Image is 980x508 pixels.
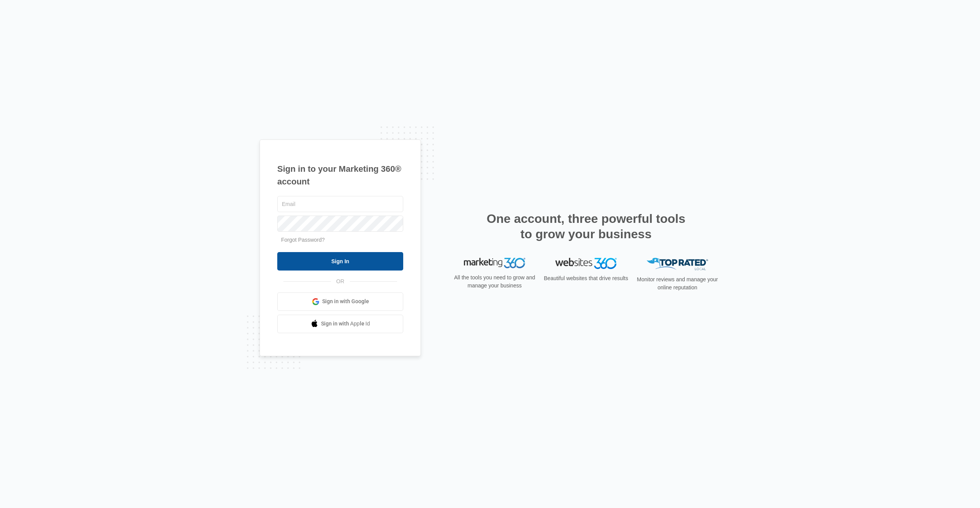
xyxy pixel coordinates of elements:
[331,277,350,286] span: OR
[634,276,720,292] p: Monitor reviews and manage your online reputation
[322,297,369,305] span: Sign in with Google
[464,258,525,269] img: Marketing 360
[277,315,403,333] a: Sign in with Apple Id
[452,274,538,290] p: All the tools you need to grow and manage your business
[321,320,370,328] span: Sign in with Apple Id
[555,258,617,269] img: Websites 360
[281,237,325,243] a: Forgot Password?
[277,252,403,271] input: Sign In
[277,163,403,188] h1: Sign in to your Marketing 360® account
[647,258,708,271] img: Top Rated Local
[277,292,403,311] a: Sign in with Google
[277,196,403,212] input: Email
[484,211,688,242] h2: One account, three powerful tools to grow your business
[543,274,629,282] p: Beautiful websites that drive results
